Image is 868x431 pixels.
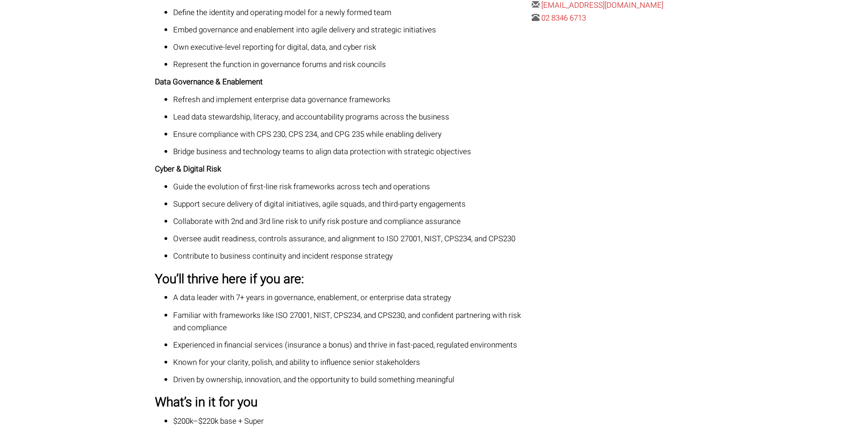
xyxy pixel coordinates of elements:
[173,309,525,334] p: Familiar with frameworks like ISO 27001, NIST, CPS234, and CPS230, and confident partnering with ...
[173,339,525,351] p: Experienced in financial services (insurance a bonus) and thrive in fast-paced, regulated environ...
[155,76,263,88] strong: Data Governance & Enablement
[173,93,525,106] p: Refresh and implement enterprise data governance frameworks
[173,181,525,193] p: Guide the evolution of first-line risk frameworks across tech and operations
[173,356,525,369] p: Known for your clarity, polish, and ability to influence senior stakeholders
[173,24,525,36] p: Embed governance and enablement into agile delivery and strategic initiatives
[173,111,525,123] p: Lead data stewardship, literacy, and accountability programs across the business
[173,198,525,210] p: Support secure delivery of digital initiatives, agile squads, and third-party engagements
[173,415,525,427] p: $200k–$220k base + Super
[173,215,525,228] p: Collaborate with 2nd and 3rd line risk to unify risk posture and compliance assurance
[541,12,586,24] a: 02 8346 6713
[173,291,525,304] p: A data leader with 7+ years in governance, enablement, or enterprise data strategy
[173,41,525,53] p: Own executive-level reporting for digital, data, and cyber risk
[155,270,304,289] strong: You’ll thrive here if you are:
[155,163,221,175] strong: Cyber & Digital Risk
[173,250,525,262] p: Contribute to business continuity and incident response strategy
[173,128,525,140] p: Ensure compliance with CPS 230, CPS 234, and CPG 235 while enabling delivery
[173,145,525,158] p: Bridge business and technology teams to align data protection with strategic objectives
[173,233,525,245] p: Oversee audit readiness, controls assurance, and alignment to ISO 27001, NIST, CPS234, and CPS230
[173,6,525,19] p: Define the identity and operating model for a newly formed team
[155,393,257,412] strong: What’s in it for you
[173,58,525,71] p: Represent the function in governance forums and risk councils
[173,374,525,386] p: Driven by ownership, innovation, and the opportunity to build something meaningful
